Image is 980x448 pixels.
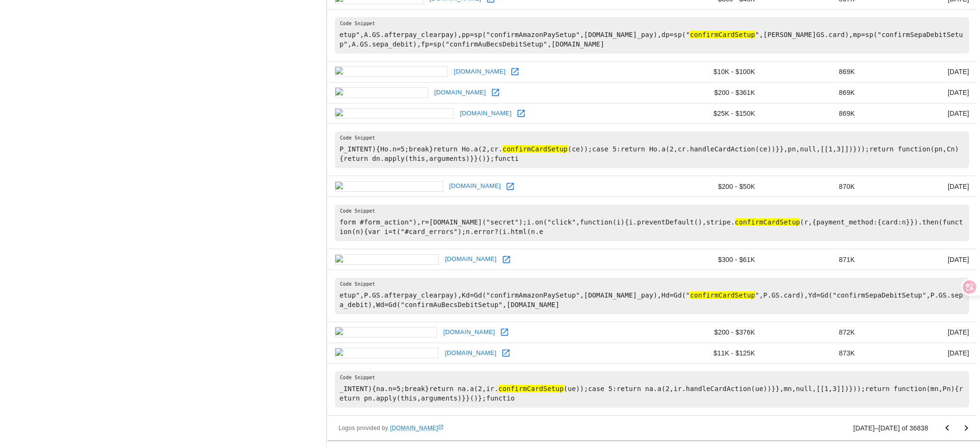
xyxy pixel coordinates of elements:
td: 872K [762,322,862,343]
p: [DATE]–[DATE] of 36838 [853,423,928,433]
td: 873K [762,343,862,364]
td: 869K [762,103,862,124]
td: $200 - $376K [657,322,762,343]
a: Open disasterprep101.com in new window [514,106,528,121]
a: [DOMAIN_NAME] [443,252,499,267]
a: [DOMAIN_NAME] [452,65,508,79]
a: [DOMAIN_NAME] [442,346,499,361]
button: Go to previous page [938,419,957,438]
pre: form #form_action"),r=[DOMAIN_NAME]("secret");i.on("click",function(i){i.preventDefault(),stripe.... [335,205,969,241]
a: Open dweezilzappa.com in new window [503,179,517,194]
hl: confirmCardSetup [498,385,563,392]
td: [DATE] [862,176,977,197]
a: Open paigeohara.net in new window [488,85,503,100]
td: $200 - $50K [657,176,762,197]
a: Open adonmagazine.com in new window [508,65,522,79]
td: $25K - $150K [657,103,762,124]
td: [DATE] [862,62,977,83]
img: dweezilzappa.com icon [335,181,443,192]
img: paigeohara.net icon [335,87,428,98]
img: commongood.org icon [335,348,439,358]
button: Go to next page [957,419,976,438]
td: 870K [762,176,862,197]
hl: confirmCardSetup [503,145,568,153]
td: $11K - $125K [657,343,762,364]
td: [DATE] [862,103,977,124]
pre: P_INTENT){Ho.n=5;break}return Ho.a(2,cr. (ce));case 5:return Ho.a(2,cr.handleCardAction(ce))}},pn... [335,131,969,168]
a: [DOMAIN_NAME] [457,106,514,121]
td: 871K [762,249,862,270]
a: [DOMAIN_NAME] [447,179,504,194]
td: [DATE] [862,322,977,343]
td: $10K - $100K [657,62,762,83]
a: Open publishpress.com in new window [499,252,514,267]
td: [DATE] [862,82,977,103]
pre: etup",P.GS.afterpay_clearpay),Kd=Gd("confirmAmazonPaySetup",[DOMAIN_NAME]_pay),Hd=Gd(" ",P.GS.car... [335,278,969,314]
img: adonmagazine.com icon [335,66,448,77]
td: 869K [762,62,862,83]
span: Logos provided by [339,424,444,433]
hl: confirmCardSetup [690,31,755,38]
a: [DOMAIN_NAME] [441,325,497,340]
img: psychchange.org icon [335,327,438,337]
hl: confirmCardSetup [690,291,755,299]
a: Open psychchange.org in new window [497,325,512,339]
td: [DATE] [862,343,977,364]
a: [DOMAIN_NAME] [390,425,444,431]
td: $200 - $361K [657,82,762,103]
img: disasterprep101.com icon [335,108,454,119]
td: $300 - $61K [657,249,762,270]
pre: etup",A.GS.afterpay_clearpay),pp=sp("confirmAmazonPaySetup",[DOMAIN_NAME]_pay),dp=sp(" ",[PERSON_... [335,17,969,54]
hl: confirmCardSetup [735,218,800,226]
td: [DATE] [862,249,977,270]
pre: _INTENT){na.n=5;break}return na.a(2,ir. (ue));case 5:return na.a(2,ir.handleCardAction(ue))}},mn,... [335,371,969,408]
td: 869K [762,82,862,103]
a: [DOMAIN_NAME] [432,85,488,100]
img: publishpress.com icon [335,254,439,265]
a: Open commongood.org in new window [499,346,513,360]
